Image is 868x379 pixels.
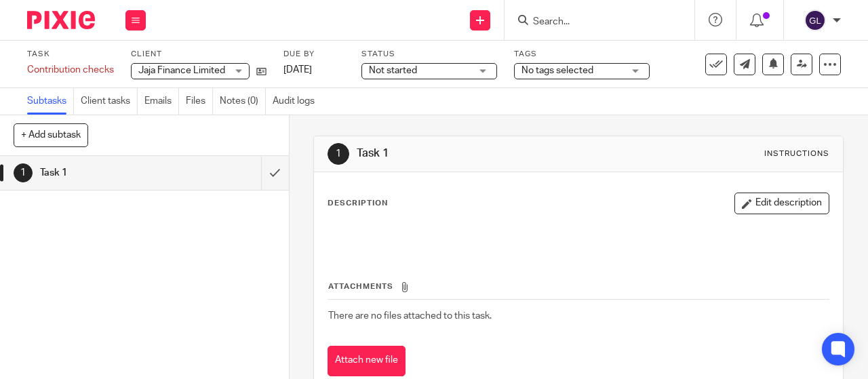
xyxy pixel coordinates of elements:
[283,65,312,75] span: [DATE]
[40,163,178,183] h1: Task 1
[14,123,88,146] button: + Add subtask
[186,88,213,115] a: Files
[144,88,179,115] a: Emails
[804,9,826,31] img: svg%3E
[273,88,321,115] a: Audit logs
[532,16,654,28] input: Search
[328,346,406,376] button: Attach new file
[328,311,492,321] span: There are no files attached to this task.
[734,193,829,214] button: Edit description
[27,88,74,115] a: Subtasks
[81,88,138,115] a: Client tasks
[328,198,388,209] p: Description
[138,66,225,75] span: Jaja Finance Limited
[220,88,266,115] a: Notes (0)
[283,49,344,60] label: Due by
[328,143,349,165] div: 1
[27,49,114,60] label: Task
[764,148,829,159] div: Instructions
[357,146,608,161] h1: Task 1
[14,163,33,182] div: 1
[131,49,267,60] label: Client
[27,11,95,29] img: Pixie
[328,283,393,290] span: Attachments
[361,49,497,60] label: Status
[369,66,417,75] span: Not started
[514,49,650,60] label: Tags
[521,66,593,75] span: No tags selected
[27,63,114,77] div: Contribution checks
